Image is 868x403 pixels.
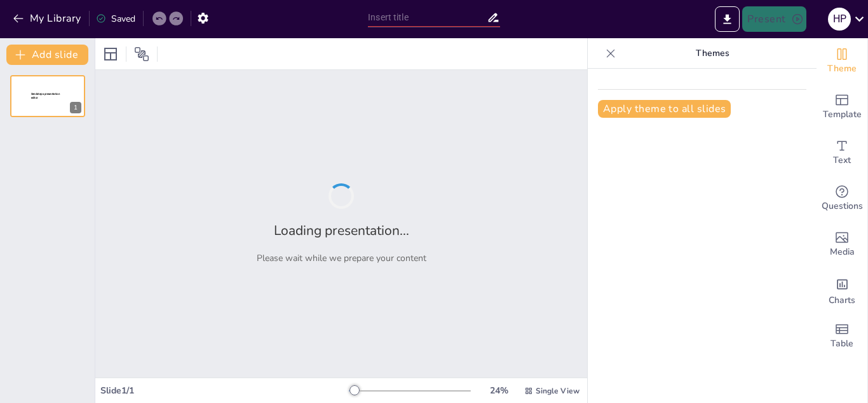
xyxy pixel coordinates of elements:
div: H p [828,8,851,31]
input: Insert title [368,8,487,27]
span: Single View [536,386,580,396]
button: Apply theme to all slides [598,100,731,118]
div: Add text boxes [817,130,867,176]
div: Get real-time input from your audience [817,176,867,222]
div: Layout [100,44,121,64]
div: 1 [70,102,81,113]
span: Theme [827,62,857,76]
div: 1 [10,75,85,117]
div: Add images, graphics, shapes or video [817,222,867,267]
p: Please wait while we prepare your content [257,252,426,264]
div: Add charts and graphs [817,267,867,313]
button: My Library [10,8,86,29]
div: Change the overall theme [817,38,867,84]
div: Slide 1 / 1 [100,385,349,397]
span: Sendsteps presentation editor [31,92,60,99]
button: Export to PowerPoint [715,6,740,32]
span: Table [831,337,853,351]
div: Add a table [817,313,867,359]
span: Media [830,245,855,259]
span: Position [134,46,149,62]
span: Questions [822,199,863,213]
button: Add slide [6,45,88,65]
h2: Loading presentation... [274,222,409,239]
button: H p [828,6,851,32]
span: Template [823,108,862,122]
span: Text [833,153,851,167]
div: Add ready made slides [817,84,867,130]
span: Charts [829,293,855,308]
p: Themes [621,38,804,69]
div: 24 % [484,385,514,397]
div: Saved [96,13,135,25]
button: Present [742,6,806,32]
